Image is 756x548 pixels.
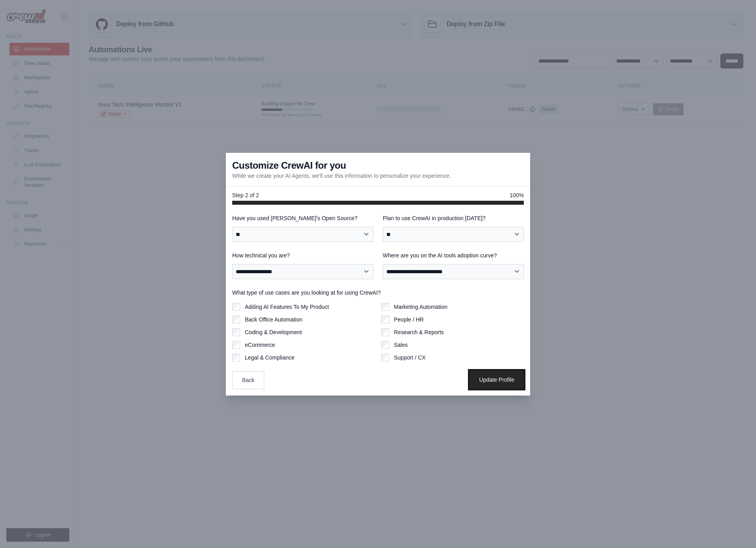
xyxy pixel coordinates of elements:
button: Back [232,371,264,389]
label: Research & Reports [394,328,444,336]
label: How technical you are? [232,251,373,259]
label: Plan to use CrewAI in production [DATE]? [383,214,524,222]
p: While we create your AI Agents, we'll use this information to personalize your experience. [232,172,451,180]
label: Adding AI Features To My Product [245,303,329,311]
label: Sales [394,341,408,349]
label: eCommerce [245,341,275,349]
label: What type of use cases are you looking at for using CrewAI? [232,289,524,297]
label: Marketing Automation [394,303,447,311]
label: Coding & Development [245,328,302,336]
label: Have you used [PERSON_NAME]'s Open Source? [232,214,373,222]
label: Back Office Automation [245,316,302,323]
label: People / HR [394,316,424,323]
h3: Customize CrewAI for you [232,159,346,172]
label: Support / CX [394,354,426,362]
span: Step 2 of 2 [232,191,259,199]
label: Legal & Compliance [245,354,294,362]
label: Where are you on the AI tools adoption curve? [383,251,524,259]
span: 100% [510,191,524,199]
button: Update Profile [470,371,524,389]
